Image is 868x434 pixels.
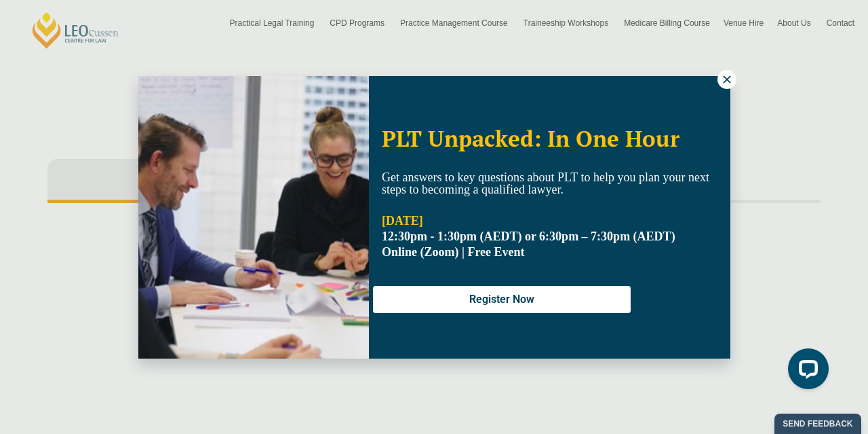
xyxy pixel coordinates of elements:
strong: [DATE] [382,214,423,228]
button: Register Now [373,286,631,313]
strong: 12:30pm - 1:30pm (AEDT) or 6:30pm – 7:30pm (AEDT) [382,230,675,243]
iframe: LiveChat chat widget [777,343,834,400]
span: PLT Unpacked: In One Hour [382,124,679,153]
span: Online (Zoom) | Free Event [382,245,525,259]
span: Get answers to key questions about PLT to help you plan your next steps to becoming a qualified l... [382,170,709,196]
button: Close [717,70,736,89]
img: Woman in yellow blouse holding folders looking to the right and smiling [138,76,369,359]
